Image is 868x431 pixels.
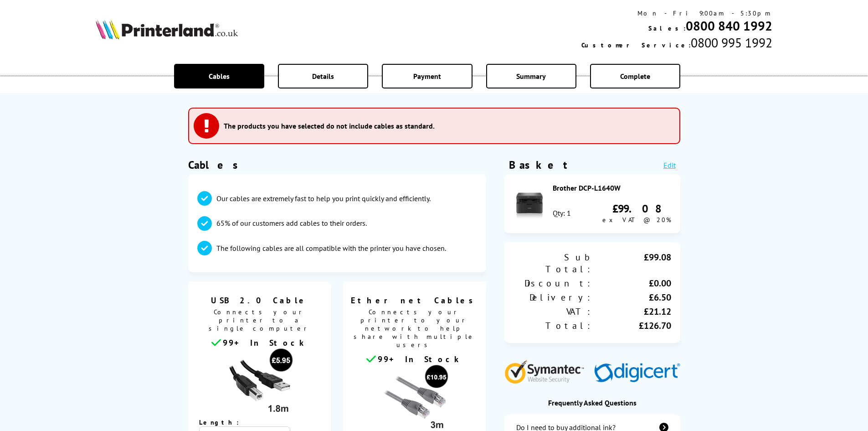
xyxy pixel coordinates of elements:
[350,295,479,306] span: Ethernet Cables
[514,291,592,303] div: Delivery:
[581,9,772,17] div: Mon - Fri 9:00am - 5:30pm
[581,41,691,49] span: Customer Service:
[514,251,592,275] div: Sub Total:
[193,306,327,337] span: Connects your printer to a single computer
[509,158,568,172] div: Basket
[225,348,293,416] img: usb cable
[348,306,482,353] span: Connects your printer to your network to help share with multiple users
[553,208,571,218] div: Qty: 1
[504,398,680,407] div: Frequently Asked Questions
[195,295,324,306] span: USB 2.0 Cable
[514,187,545,219] img: Brother DCP-L1640W
[224,121,435,130] h3: The products you have selected do not include cables as standard.
[686,17,772,34] a: 0800 840 1992
[514,320,592,332] div: Total:
[216,243,446,253] p: The following cables are all compatible with the printer you have chosen.
[413,72,441,81] span: Payment
[592,306,671,317] div: £21.12
[312,72,334,81] span: Details
[594,363,680,384] img: Digicert
[602,216,671,224] span: ex VAT @ 20%
[592,320,671,332] div: £126.70
[216,218,367,228] p: 65% of our customers add cables to their orders.
[602,202,671,216] div: £99.08
[648,24,686,32] span: Sales:
[514,306,592,317] div: VAT:
[553,183,671,192] div: Brother DCP-L1640W
[514,277,592,289] div: Discount:
[691,34,772,51] span: 0800 995 1992
[199,418,248,426] span: Length:
[223,338,308,348] span: 99+ In Stock
[378,354,462,364] span: 99+ In Stock
[209,72,230,81] span: Cables
[516,72,546,81] span: Summary
[592,251,671,275] div: £99.08
[592,291,671,303] div: £6.50
[504,358,591,384] img: Symantec Website Security
[96,19,238,39] img: Printerland Logo
[620,72,650,81] span: Complete
[663,161,676,170] a: Edit
[188,158,486,172] h1: Cables
[216,193,431,203] p: Our cables are extremely fast to help you print quickly and efficiently.
[592,277,671,289] div: £0.00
